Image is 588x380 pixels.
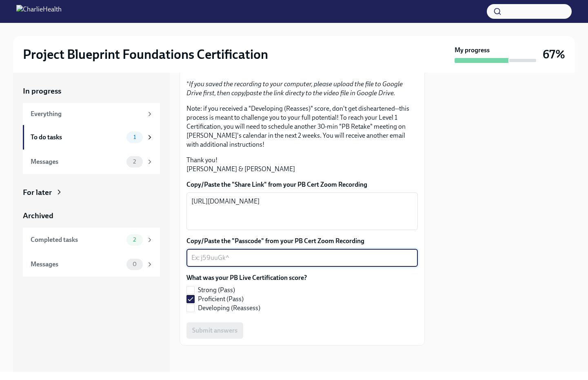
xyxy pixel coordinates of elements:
textarea: [URL][DOMAIN_NAME] [191,197,413,226]
p: Note: if you received a "Developing (Reasses)" score, don't get disheartened--this process is mea... [186,104,418,149]
span: Proficient (Pass) [198,295,244,304]
div: Everything [31,110,143,118]
label: Copy/Paste the "Passcode" from your PB Cert Zoom Recording [186,237,418,246]
em: If you saved the recording to your computer, please upload the file to Google Drive first, then c... [186,80,403,97]
span: 2 [128,159,141,165]
a: To do tasks1 [23,125,160,150]
a: Everything [23,103,160,125]
div: To do tasks [31,133,123,142]
span: Developing (Reassess) [198,304,260,313]
a: In progress [23,86,160,96]
div: Messages [31,260,123,269]
label: What was your PB Live Certification score? [186,273,307,282]
span: 2 [128,237,141,243]
div: For later [23,187,52,198]
p: Thank you! [PERSON_NAME] & [PERSON_NAME] [186,156,418,174]
a: Completed tasks2 [23,228,160,252]
img: CharlieHealth [16,5,62,18]
div: Completed tasks [31,235,123,244]
h3: 67% [543,47,565,62]
a: For later [23,187,160,198]
span: 0 [128,261,142,267]
div: Messages [31,157,123,166]
label: Copy/Paste the "Share Link" from your PB Cert Zoom Recording [186,180,418,189]
a: Messages2 [23,150,160,174]
strong: My progress [455,46,490,55]
span: Strong (Pass) [198,286,235,295]
a: Messages0 [23,252,160,277]
span: 1 [129,134,141,140]
a: Archived [23,210,160,221]
h2: Project Blueprint Foundations Certification [23,46,268,63]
